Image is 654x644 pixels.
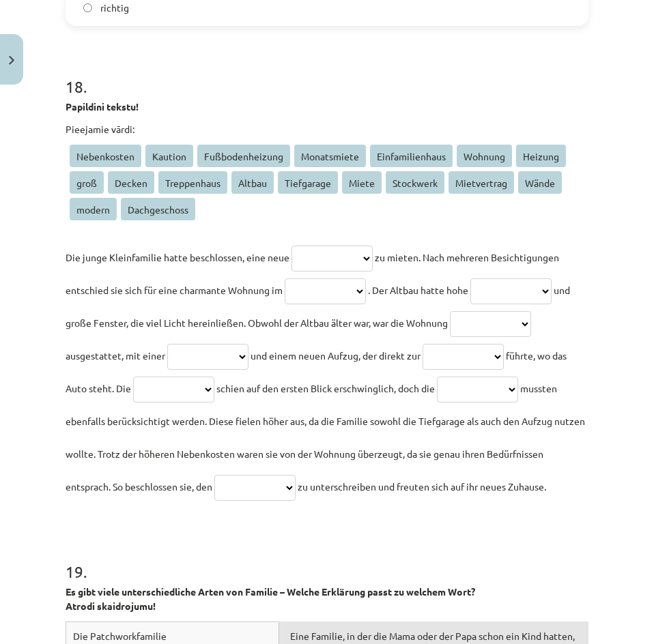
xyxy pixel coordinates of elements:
[368,284,468,296] span: . Der Altbau hatte hohe
[9,56,14,65] img: icon-close-lesson-0947bae3869378f0d4975bcd49f059093ad1ed9edebbc8119c70593378902aed.svg
[66,585,475,612] strong: Es gibt viele unterschiedliche Arten von Familie – Welche Erklärung passt zu welchem Wort? Atrodi...
[66,100,139,113] strong: Papildini tekstu!
[158,171,227,194] span: Treppenhaus
[66,251,289,263] span: Die junge Kleinfamilie hatte beschlossen, eine neue
[70,145,141,167] span: Nebenkosten
[108,171,154,194] span: Decken
[386,171,444,194] span: Stockwerk
[100,1,129,15] span: richtig
[73,630,167,642] span: Die Patchworkfamilie
[278,171,338,194] span: Tiefgarage
[516,145,566,167] span: Heizung
[449,171,514,194] span: Mietvertrag
[70,171,104,194] span: groß
[197,145,290,167] span: Fußbodenheizung
[298,480,546,493] span: zu unterschreiben und freuten sich auf ihr neues Zuhause.
[370,145,453,167] span: Einfamilienhaus
[66,53,588,96] h1: 18 .
[294,145,366,167] span: Monatsmiete
[216,382,435,394] span: schien auf den ersten Blick erschwinglich, doch die
[66,122,588,136] p: Pieejamie vārdi:
[145,145,193,167] span: Kaution
[66,349,165,362] span: ausgestattet, mit einer
[83,3,92,12] input: richtig
[251,349,421,362] span: und einem neuen Aufzug, der direkt zur
[121,198,195,220] span: Dachgeschoss
[518,171,562,194] span: Wände
[66,538,588,581] h1: 19 .
[342,171,382,194] span: Miete
[457,145,512,167] span: Wohnung
[70,198,117,220] span: modern
[231,171,274,194] span: Altbau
